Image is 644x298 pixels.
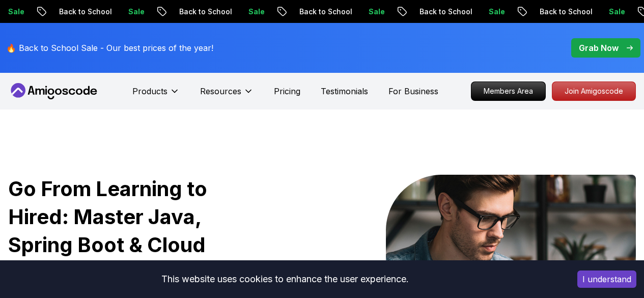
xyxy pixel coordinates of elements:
[552,82,635,100] p: Join Amigoscode
[321,85,368,97] a: Testimonials
[279,7,348,17] p: Back to School
[228,7,261,17] p: Sale
[6,42,213,54] p: 🔥 Back to School Sale - Our best prices of the year!
[200,85,241,97] p: Resources
[519,7,589,17] p: Back to School
[471,82,545,100] p: Members Area
[577,270,636,288] button: Accept cookies
[348,7,381,17] p: Sale
[579,42,619,54] p: Grab Now
[159,7,228,17] p: Back to School
[471,82,546,101] a: Members Area
[468,7,501,17] p: Sale
[132,85,167,97] p: Products
[200,85,254,105] button: Resources
[8,268,562,290] div: This website uses cookies to enhance the user experience.
[132,85,180,105] button: Products
[399,7,468,17] p: Back to School
[108,7,141,17] p: Sale
[552,82,636,101] a: Join Amigoscode
[274,85,300,97] a: Pricing
[388,85,438,97] a: For Business
[39,7,108,17] p: Back to School
[589,7,621,17] p: Sale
